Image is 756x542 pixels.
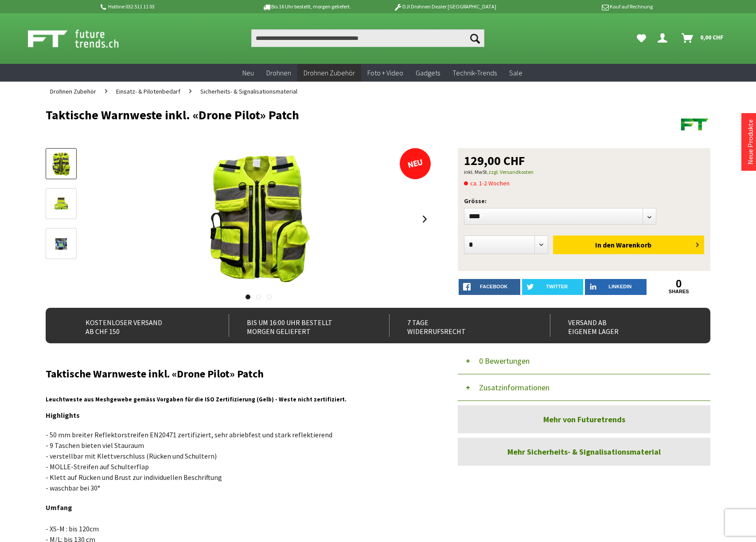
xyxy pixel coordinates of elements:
a: Foto + Video [361,64,409,82]
a: shares [648,289,710,295]
a: Dein Konto [654,29,674,47]
img: Taktische Warnweste inkl. «Drone Pilot» Patch [204,148,313,290]
div: 7 Tage Widerrufsrecht [389,314,530,337]
a: twitter [522,279,584,295]
span: Drohnen [266,68,291,77]
a: facebook [459,279,520,295]
span: Drohnen Zubehör [304,68,355,77]
a: Meine Favoriten [632,29,651,47]
span: facebook [480,284,507,289]
p: Grösse: [464,196,704,206]
button: Suchen [466,29,484,47]
img: Shop Futuretrends - zur Startseite wechseln [28,27,138,50]
span: 129,00 CHF [464,154,525,167]
a: Mehr Sicherheits- & Signalisationsmaterial [458,438,710,466]
span: In den [595,240,615,249]
span: Warenkorb [616,240,651,249]
span: Einsatz- & Pilotenbedarf [116,87,180,95]
div: Kostenloser Versand ab CHF 150 [68,314,209,337]
span: Technik-Trends [452,68,497,77]
p: Bis 16 Uhr bestellt, morgen geliefert. [237,1,375,12]
h2: Taktische Warnweste inkl. «Drone Pilot» Patch [46,368,431,380]
a: Gadgets [409,64,446,82]
button: 0 Bewertungen [458,348,710,374]
a: Mehr von Futuretrends [458,405,710,433]
a: Einsatz- & Pilotenbedarf [112,82,185,101]
span: Sale [509,68,522,77]
a: Drohnen Zubehör [297,64,361,82]
span: Gadgets [416,68,440,77]
img: Futuretrends [679,108,710,139]
span: ca. 1-2 Wochen [464,178,510,189]
a: Warenkorb [678,29,728,47]
div: Versand ab eigenem Lager [550,314,691,337]
img: Vorschau: Taktische Warnweste inkl. «Drone Pilot» Patch [51,151,71,177]
a: zzgl. Versandkosten [488,169,534,175]
span: Neu [242,68,254,77]
p: Kauf auf Rechnung [514,1,652,12]
span: Sicherheits- & Signalisationsmaterial [200,87,297,95]
p: - 50 mm breiter Reflektorstreifen EN20471 zertifiziert, sehr abriebfest und stark reflektierend -... [46,429,431,493]
a: Sicherheits- & Signalisationsmaterial [196,82,302,101]
button: In den Warenkorb [553,236,704,254]
span: 0,00 CHF [700,30,724,44]
a: Technik-Trends [446,64,503,82]
a: Neue Produkte [746,119,755,165]
a: Sale [503,64,529,82]
span: Foto + Video [367,68,403,77]
p: inkl. MwSt. [464,167,704,177]
h1: Taktische Warnweste inkl. «Drone Pilot» Patch [46,108,577,122]
a: Drohnen Zubehör [46,82,101,101]
strong: Highlights [46,411,80,420]
span: twitter [546,284,568,289]
p: Hotline 032 511 11 03 [99,1,237,12]
input: Produkt, Marke, Kategorie, EAN, Artikelnummer… [251,29,484,47]
button: Zusatzinformationen [458,374,710,401]
div: Bis um 16:00 Uhr bestellt Morgen geliefert [229,314,370,337]
strong: Umfang [46,503,72,512]
p: DJI Drohnen Dealer [GEOGRAPHIC_DATA] [376,1,514,12]
a: 0 [648,279,710,289]
a: Drohnen [260,64,297,82]
span: Drohnen Zubehör [50,87,96,95]
a: LinkedIn [585,279,647,295]
a: Neu [236,64,260,82]
span: Leuchtweste aus Meshgewebe gemäss Vorgaben für die ISO Zertifizierung (Gelb) - Weste nicht zertif... [46,396,347,403]
span: LinkedIn [608,284,631,289]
